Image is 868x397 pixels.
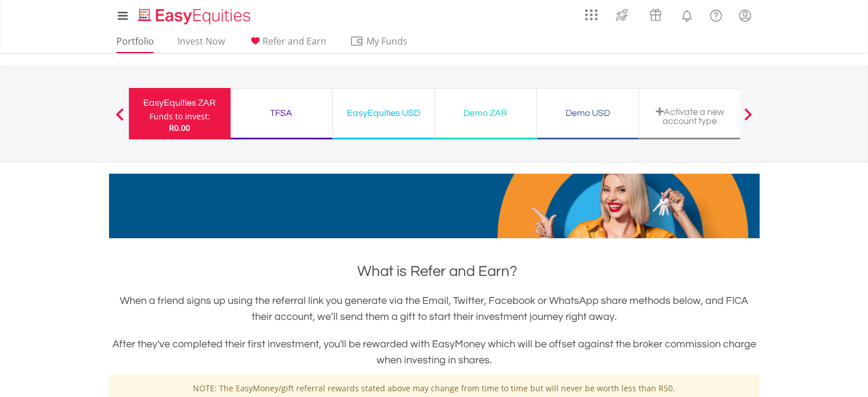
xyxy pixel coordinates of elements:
[263,35,326,47] span: Refer and Earn
[109,174,760,238] img: EasyMortage Promotion Banner
[134,3,255,26] a: Home page
[237,105,325,121] div: TFSA
[109,293,760,325] h3: When a friend signs up using the referral link you generate via the Email, Twitter, Facebook or W...
[118,383,751,394] p: NOTE: The EasyMoney/gift referral rewards stated above may change from time to time but will neve...
[646,107,734,126] div: Activate a new account type
[585,9,597,21] img: grid-menu-icon.svg
[646,6,665,24] img: vouchers-v2.svg
[150,111,210,122] div: Funds to invest:
[612,6,631,24] img: thrive-v2.svg
[639,3,672,24] a: Vouchers
[730,3,760,28] a: My Profile
[109,336,760,368] h3: After they've completed their first investment, you'll be rewarded with EasyMoney which will be o...
[112,35,159,53] a: Portfolio
[442,105,530,121] div: Demo ZAR
[672,3,701,26] a: Notifications
[350,34,425,49] span: My Funds
[136,95,224,111] div: EasyEquities ZAR
[244,35,331,53] a: Refer and Earn
[701,3,730,26] a: FAQ's and Support
[544,105,632,121] div: Demo USD
[173,35,229,53] a: Invest Now
[340,105,427,121] div: EasyEquities USD
[578,3,605,21] a: AppsGrid
[169,122,190,133] span: R0.00
[136,7,255,26] img: EasyEquities_Logo.png
[357,264,517,279] span: What is Refer and Earn?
